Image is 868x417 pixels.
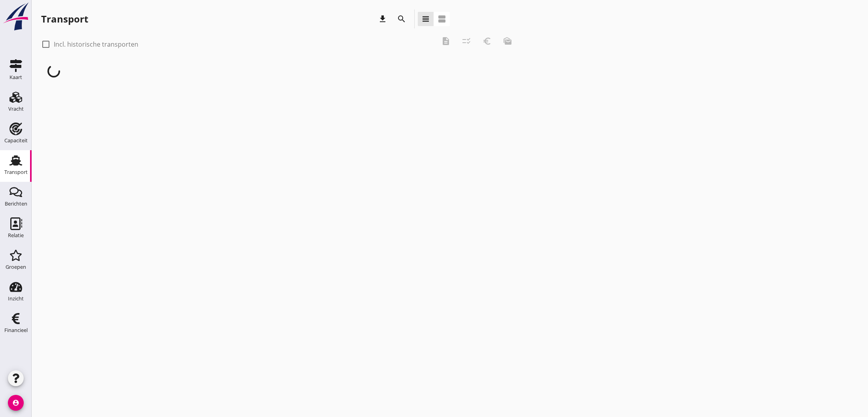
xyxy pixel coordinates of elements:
[421,14,430,24] i: view_headline
[2,2,30,31] img: logo-small.a267ee39.svg
[4,328,28,333] div: Financieel
[54,40,138,48] label: Incl. historische transporten
[8,395,24,411] i: account_circle
[437,14,447,24] i: view_agenda
[4,170,28,175] div: Transport
[8,233,24,238] div: Relatie
[8,296,24,301] div: Inzicht
[4,138,28,143] div: Capaciteit
[8,106,24,111] div: Vracht
[5,201,27,206] div: Berichten
[9,75,22,80] div: Kaart
[6,264,26,270] div: Groepen
[397,14,406,24] i: search
[378,14,387,24] i: download
[41,13,88,25] div: Transport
